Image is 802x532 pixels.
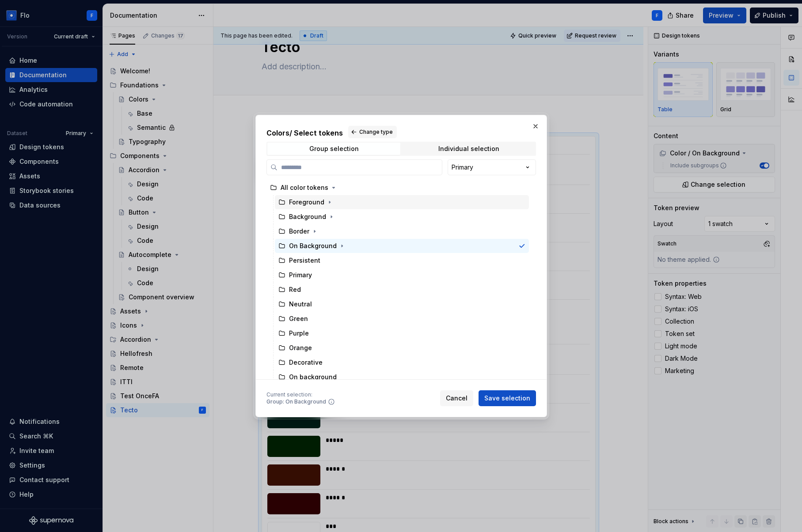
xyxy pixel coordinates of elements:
[289,256,320,265] div: Persistent
[359,128,393,136] span: Change type
[438,145,499,152] div: Individual selection
[446,394,468,403] span: Cancel
[289,329,309,338] div: Purple
[266,126,536,138] h2: Colors / Select tokens
[289,300,312,309] div: Neutral
[289,198,324,207] div: Foreground
[281,183,328,192] div: All color tokens
[289,271,312,279] div: Primary
[348,126,397,138] button: Change type
[289,314,308,323] div: Green
[309,145,358,152] div: Group selection
[484,394,530,403] span: Save selection
[289,285,301,294] div: Red
[440,390,473,406] button: Cancel
[289,227,309,236] div: Border
[289,343,312,352] div: Orange
[479,390,536,406] button: Save selection
[289,358,323,367] div: Decorative
[266,398,326,405] div: Group: On Background
[289,212,326,221] div: Background
[266,391,335,398] div: Current selection :
[289,373,337,381] div: On background
[289,241,337,250] div: On Background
